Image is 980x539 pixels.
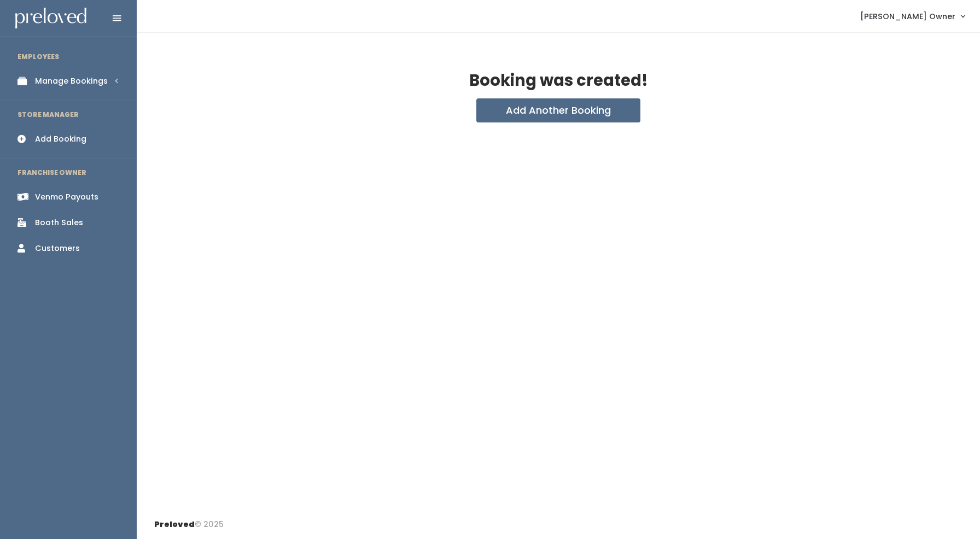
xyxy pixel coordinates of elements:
[469,72,648,90] h2: Booking was created!
[860,10,955,22] span: [PERSON_NAME] Owner
[35,191,98,203] div: Venmo Payouts
[476,98,640,122] button: Add Another Booking
[35,243,80,254] div: Customers
[154,519,195,530] span: Preloved
[154,510,224,530] div: © 2025
[849,4,976,28] a: [PERSON_NAME] Owner
[15,8,86,29] img: preloved logo
[35,75,108,87] div: Manage Bookings
[35,133,86,145] div: Add Booking
[35,217,83,229] div: Booth Sales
